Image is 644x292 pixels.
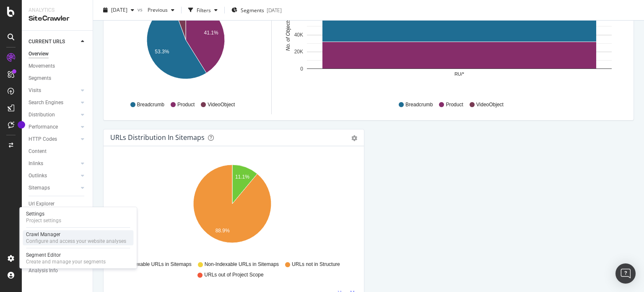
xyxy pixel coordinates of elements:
a: Segments [29,74,87,83]
button: Previous [144,3,178,17]
a: CURRENT URLS [29,37,78,46]
span: Product [177,101,195,108]
span: vs [138,5,144,13]
div: Create and manage your segments [26,258,106,265]
text: No. of Objects [285,19,291,51]
a: Visits [29,86,78,95]
text: 88.9% [216,228,230,234]
div: Overview [29,50,49,58]
a: Sitemaps [29,184,78,192]
a: Movements [29,62,87,71]
text: 0 [300,66,303,72]
a: Inlinks [29,159,78,168]
a: Segment EditorCreate and manage your segments [23,251,133,266]
div: HTTP Codes [29,135,57,144]
div: Distribution [29,110,55,119]
div: Crawl Manager [26,231,126,238]
div: Search Engines [29,98,63,107]
text: 41.1% [204,30,218,36]
div: Segments [29,74,51,83]
div: Analytics [29,7,86,14]
button: Segments[DATE] [228,3,285,17]
button: [DATE] [100,3,138,17]
span: Previous [144,6,168,13]
a: HTTP Codes [29,135,78,144]
svg: A chart. [110,160,354,257]
div: Configure and access your website analyses [26,238,126,245]
div: Content [29,147,47,156]
span: Indexable URLs in Sitemaps [128,261,191,268]
a: Content [29,147,87,156]
div: Segment Editor [26,252,106,258]
text: 53.3% [155,49,169,55]
span: VideoObject [208,101,235,108]
a: Crawl ManagerConfigure and access your website analyses [23,230,133,245]
button: Filters [185,3,221,17]
span: Segments [241,6,264,13]
div: Filters [197,6,211,13]
a: Outlinks [29,171,78,180]
text: 11.1% [235,174,249,180]
a: Search Engines [29,98,78,107]
span: VideoObject [476,101,504,108]
a: Analysis Info [29,266,87,275]
div: URLs Distribution in Sitemaps [110,133,205,142]
div: Open Intercom Messenger [615,263,636,284]
div: Movements [29,62,55,71]
span: Breadcrumb [405,101,433,108]
a: Distribution [29,110,78,119]
a: SettingsProject settings [23,210,133,225]
text: 60K [294,15,303,21]
span: Breadcrumb [137,101,164,108]
text: 20K [294,49,303,55]
a: Performance [29,123,78,132]
div: Sitemaps [29,184,50,192]
a: Url Explorer [29,200,87,208]
span: 2025 Sep. 22nd [111,6,127,13]
span: Product [446,101,463,108]
div: Url Explorer [29,200,55,208]
div: Outlinks [29,171,47,180]
div: CURRENT URLS [29,37,65,46]
div: SiteCrawler [29,14,86,24]
span: Non-Indexable URLs in Sitemaps [205,261,279,268]
text: 40K [294,32,303,38]
div: Analysis Info [29,266,58,275]
span: URLs out of Project Scope [204,271,263,279]
div: Visits [29,86,41,95]
div: gear [351,135,357,141]
div: [DATE] [267,6,282,13]
div: Project settings [26,217,61,224]
span: URLs not in Structure [292,261,340,268]
a: Overview [29,50,87,58]
div: Tooltip anchor [18,121,25,129]
div: Performance [29,123,58,132]
div: Settings [26,210,61,217]
div: Inlinks [29,159,43,168]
